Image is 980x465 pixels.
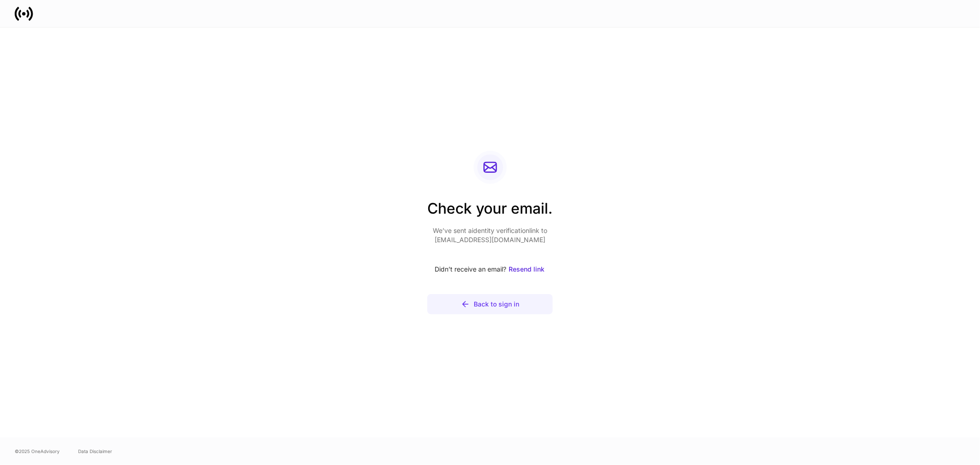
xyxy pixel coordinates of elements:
[427,294,553,314] button: Back to sign in
[509,259,545,279] button: Resend link
[474,300,519,309] div: Back to sign in
[78,448,112,455] a: Data Disclaimer
[427,198,553,226] h2: Check your email.
[427,259,553,279] div: Didn’t receive an email?
[509,265,545,274] div: Resend link
[427,226,553,244] p: We’ve sent a identity verification link to [EMAIL_ADDRESS][DOMAIN_NAME]
[15,448,60,455] span: © 2025 OneAdvisory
